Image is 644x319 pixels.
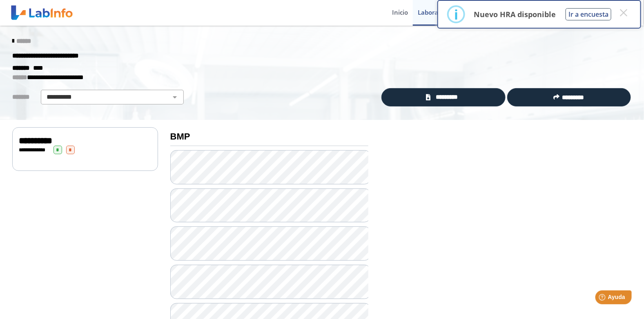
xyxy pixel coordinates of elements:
[566,8,611,20] button: Ir a encuesta
[474,9,556,19] p: Nuevo HRA disponible
[170,131,190,142] b: BMP
[571,287,635,310] iframe: Help widget launcher
[616,5,631,20] button: Close this dialog
[454,7,458,22] div: i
